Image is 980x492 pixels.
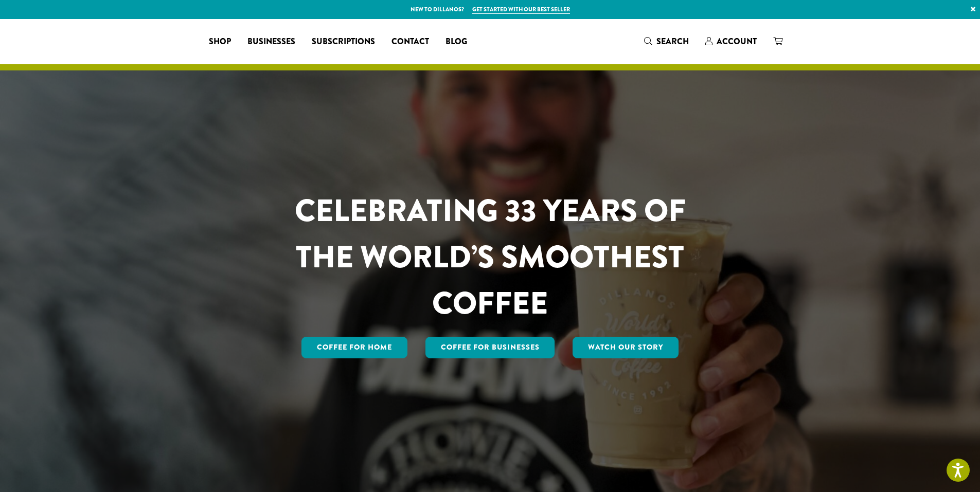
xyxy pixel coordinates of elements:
[312,35,375,48] span: Subscriptions
[573,337,679,358] a: Watch Our Story
[264,188,716,326] h1: CELEBRATING 33 YEARS OF THE WORLD’S SMOOTHEST COFFEE
[636,33,697,50] a: Search
[717,35,757,47] span: Account
[472,5,570,14] a: Get started with our best seller
[391,35,429,48] span: Contact
[247,35,295,48] span: Businesses
[201,33,239,50] a: Shop
[656,35,689,47] span: Search
[425,337,555,358] a: Coffee For Businesses
[446,35,467,48] span: Blog
[301,337,407,358] a: Coffee for Home
[209,35,231,48] span: Shop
